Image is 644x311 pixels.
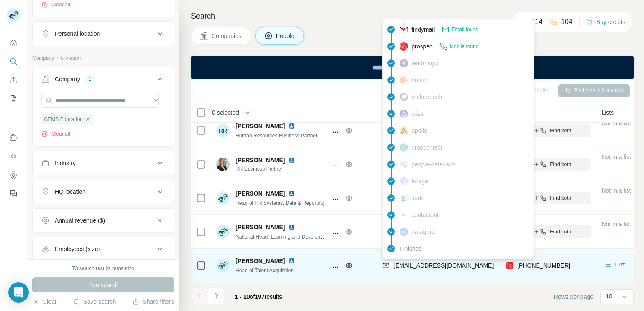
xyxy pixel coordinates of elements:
[400,143,408,152] img: provider dropcontact logo
[44,115,83,123] span: GEMS Education
[250,293,255,300] span: of
[235,293,282,300] span: results
[255,293,265,300] span: 197
[216,225,230,239] img: Avatar
[236,189,285,198] span: [PERSON_NAME]
[288,157,295,164] img: LinkedIn logo
[411,93,442,101] span: rocketreach
[411,59,438,67] span: leadmagic
[400,25,408,34] img: provider findymail logo
[451,26,478,33] span: Email found
[55,29,100,38] div: Personal location
[276,32,295,40] span: People
[288,123,295,129] img: LinkedIn logo
[506,261,513,270] img: provider prospeo logo
[33,210,174,231] button: Annual revenue ($)
[7,149,20,164] button: Use Surfe API
[411,143,442,152] span: dropcontact
[216,124,230,137] div: RR
[236,165,298,173] span: HR Business Partner
[191,56,634,79] iframe: Banner
[586,16,625,28] button: Buy credits
[506,158,591,171] button: Find both
[288,257,295,264] img: LinkedIn logo
[400,93,408,101] img: provider rocketreach logo
[288,190,295,197] img: LinkedIn logo
[550,127,571,134] span: Find both
[601,221,631,228] span: Not in a list
[208,287,225,304] button: Navigate to next page
[601,108,614,117] span: Lists
[601,187,631,194] span: Not in a list
[236,268,294,273] span: Head of Talent Acquisition
[7,54,20,69] button: Search
[236,233,331,240] span: National Head- Learning and Development
[212,108,239,117] span: 0 selected
[7,91,20,106] button: My lists
[601,153,631,160] span: Not in a list
[85,75,95,83] div: 1
[400,76,408,84] img: provider hunter logo
[55,216,105,225] div: Annual revenue ($)
[550,161,571,168] span: Find both
[41,1,70,8] button: Clear all
[411,228,434,236] span: datagma
[236,156,285,164] span: [PERSON_NAME]
[400,177,408,185] img: provider forager logo
[400,194,408,202] img: provider surfe logo
[400,110,408,118] img: provider wiza logo
[411,160,455,169] span: people-data-labs
[41,130,70,138] button: Clear all
[216,158,230,171] img: Avatar
[554,292,593,301] span: Rows per page
[411,110,423,118] span: wiza
[411,194,424,202] span: surfe
[55,159,76,167] div: Industry
[7,130,20,145] button: Use Surfe on LinkedIn
[411,211,439,219] span: contactout
[288,224,295,231] img: LinkedIn logo
[216,191,230,205] img: Avatar
[235,293,250,300] span: 1 - 10
[236,200,325,206] span: Head of HR Systems, Data & Reporting
[383,261,389,270] img: provider findymail logo
[236,257,285,265] span: [PERSON_NAME]
[531,17,542,27] p: 214
[236,122,285,130] span: [PERSON_NAME]
[32,298,56,306] button: Clear
[236,133,317,139] span: Human Resources Business Partner
[506,124,591,137] button: Find both
[7,35,20,51] button: Quick start
[72,265,134,272] div: 73 search results remaining
[33,153,174,173] button: Industry
[33,69,174,93] button: Company1
[8,282,29,303] div: Open Intercom Messenger
[450,43,479,50] span: Mobile found
[132,298,174,306] button: Share filters
[400,213,408,217] img: provider contactout logo
[212,32,242,40] span: Companies
[33,24,174,44] button: Personal location
[236,223,285,231] span: [PERSON_NAME]
[400,59,408,67] img: provider leadmagic logo
[411,42,433,51] span: prospeo
[606,292,612,300] p: 10
[411,126,427,135] span: apollo
[506,192,591,204] button: Find both
[73,298,116,306] button: Save search
[506,225,591,238] button: Find both
[32,54,174,62] p: Company information
[411,76,428,84] span: hunter
[517,262,570,269] span: [PHONE_NUMBER]
[400,161,408,168] img: provider people-data-labs logo
[33,239,174,259] button: Employees (size)
[411,25,435,34] span: findymail
[55,245,100,253] div: Employees (size)
[7,186,20,201] button: Feedback
[55,75,80,83] div: Company
[394,262,494,269] span: [EMAIL_ADDRESS][DOMAIN_NAME]
[400,42,408,51] img: provider prospeo logo
[550,194,571,202] span: Find both
[7,72,20,88] button: Enrich CSV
